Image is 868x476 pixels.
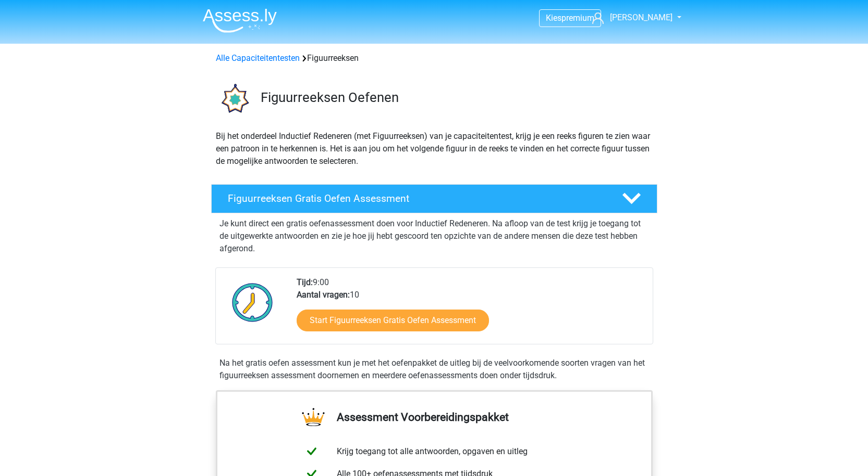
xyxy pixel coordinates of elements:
[203,8,277,33] img: Assessly
[216,130,653,168] p: Bij het onderdeel Inductief Redeneren (met Figuurreeksen) van je capaciteitentest, krijg je een r...
[540,11,601,25] a: Kiespremium
[289,276,652,344] div: 9:00 10
[219,217,649,255] p: Je kunt direct een gratis oefenassessment doen voor Inductief Redeneren. Na afloop van de test kr...
[610,12,673,22] span: [PERSON_NAME]
[297,290,350,300] b: Aantal vragen:
[561,13,594,23] span: premium
[212,52,657,65] div: Figuurreeksen
[216,53,300,63] a: Alle Capaciteitentesten
[588,11,674,24] a: [PERSON_NAME]
[546,13,561,23] span: Kies
[207,184,662,213] a: Figuurreeksen Gratis Oefen Assessment
[226,276,279,328] img: Klok
[215,357,653,382] div: Na het gratis oefen assessment kun je met het oefenpakket de uitleg bij de veelvoorkomende soorte...
[228,192,605,204] h4: Figuurreeksen Gratis Oefen Assessment
[297,310,489,331] a: Start Figuurreeksen Gratis Oefen Assessment
[261,89,649,106] h3: Figuurreeksen Oefenen
[297,277,313,287] b: Tijd:
[212,77,256,121] img: figuurreeksen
